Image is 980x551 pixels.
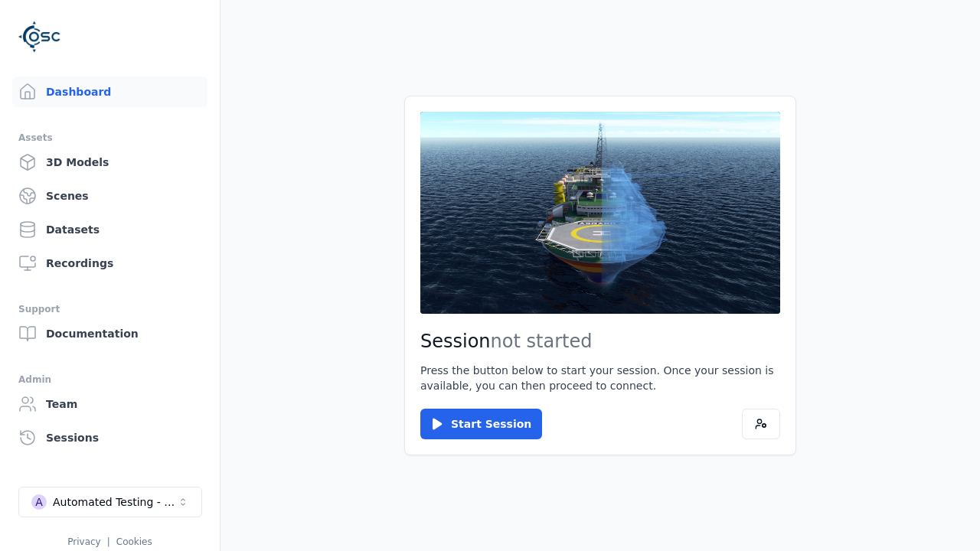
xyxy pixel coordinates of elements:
a: Scenes [12,181,207,211]
img: Logo [18,15,61,58]
h2: Session [420,329,780,354]
span: | [107,536,110,547]
div: A [31,494,47,510]
p: Press the button below to start your session. Once your session is available, you can then procee... [420,363,780,393]
div: Support [18,300,201,318]
div: Assets [18,129,201,147]
a: Team [12,389,207,419]
a: Privacy [67,536,100,547]
a: Datasets [12,214,207,245]
a: Recordings [12,248,207,279]
div: Admin [18,370,201,389]
a: Documentation [12,318,207,349]
a: 3D Models [12,147,207,178]
button: Start Session [420,409,542,439]
span: not started [491,331,593,352]
a: Sessions [12,422,207,453]
a: Dashboard [12,77,207,107]
div: Automated Testing - Playwright [53,494,177,510]
button: Select a workspace [18,487,202,517]
a: Cookies [116,536,152,547]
